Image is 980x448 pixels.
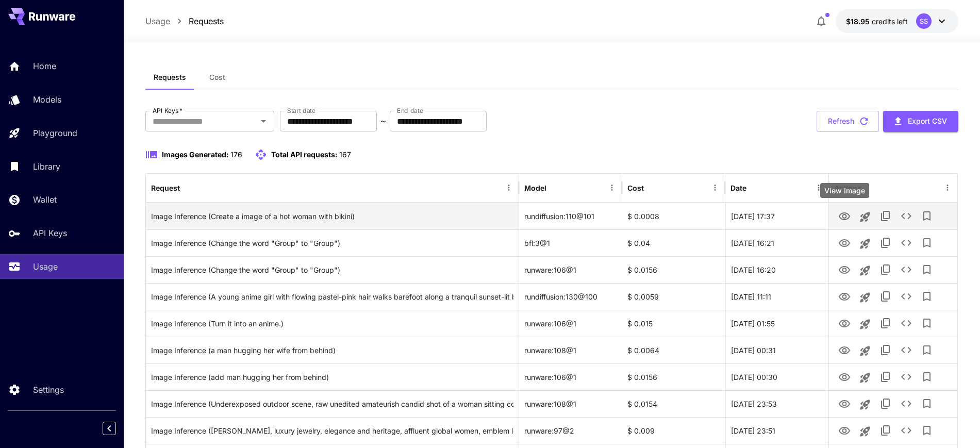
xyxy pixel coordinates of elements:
button: See details [896,206,917,226]
button: View Image [834,366,855,387]
button: View Image [834,339,855,360]
button: Copy TaskUUID [875,367,896,387]
div: Request [151,184,180,192]
label: Start date [287,106,315,115]
div: runware:97@2 [519,417,622,444]
span: Total API requests: [271,150,338,159]
button: Add to library [917,367,937,387]
p: Usage [33,260,58,273]
button: Sort [645,180,659,195]
button: Add to library [917,233,937,253]
div: rundiffusion:110@101 [519,203,622,229]
button: View Image [834,259,855,280]
button: Open [256,114,271,128]
button: Launch in playground [855,421,875,442]
div: Click to copy prompt [151,257,513,283]
button: Menu [708,180,722,195]
button: Copy TaskUUID [875,206,896,226]
div: 22 Aug, 2025 23:51 [725,417,828,444]
button: Copy TaskUUID [875,286,896,307]
button: Add to library [917,286,937,307]
button: Menu [605,180,619,195]
button: Add to library [917,206,937,226]
button: See details [896,340,917,360]
button: View Image [834,232,855,253]
div: Click to copy prompt [151,391,513,417]
div: Click to copy prompt [151,230,513,256]
div: runware:106@1 [519,363,622,390]
button: Launch in playground [855,207,875,227]
div: Model [524,184,546,192]
button: Menu [811,180,826,195]
button: Launch in playground [855,314,875,335]
span: credits left [872,17,908,26]
span: Images Generated: [162,150,229,159]
label: API Keys [153,106,182,115]
div: 23 Aug, 2025 11:11 [725,283,828,310]
button: Add to library [917,259,937,280]
button: Sort [547,180,562,195]
button: View Image [834,393,855,414]
button: Launch in playground [855,260,875,281]
div: 23 Aug, 2025 17:37 [725,203,828,229]
button: See details [896,259,917,280]
p: Models [33,93,61,106]
p: Home [33,60,56,72]
div: $ 0.0156 [622,256,725,283]
div: $ 0.009 [622,417,725,444]
button: See details [896,393,917,414]
button: Copy TaskUUID [875,340,896,360]
button: Collapse sidebar [103,422,116,435]
div: $ 0.0008 [622,203,725,229]
div: View Image [820,183,869,198]
button: Add to library [917,313,937,334]
div: Collapse sidebar [110,419,124,438]
div: $18.95307 [846,16,908,27]
button: Copy TaskUUID [875,393,896,414]
button: Copy TaskUUID [875,233,896,253]
label: End date [397,106,423,115]
button: Copy TaskUUID [875,420,896,441]
p: Wallet [33,193,57,206]
div: Click to copy prompt [151,364,513,390]
button: View Image [834,205,855,226]
button: Sort [181,180,195,195]
div: rundiffusion:130@100 [519,283,622,310]
button: View Image [834,312,855,334]
div: $ 0.0059 [622,283,725,310]
div: Cost [627,184,644,192]
div: runware:106@1 [519,256,622,283]
p: API Keys [33,227,67,239]
button: See details [896,420,917,441]
button: View Image [834,286,855,307]
div: SS [916,13,932,29]
a: Usage [145,15,170,27]
div: Click to copy prompt [151,284,513,310]
span: 167 [339,150,351,159]
div: Click to copy prompt [151,203,513,229]
div: runware:108@1 [519,390,622,417]
button: See details [896,286,917,307]
button: Add to library [917,420,937,441]
button: Launch in playground [855,234,875,254]
button: Launch in playground [855,287,875,308]
button: Menu [940,180,955,195]
div: 23 Aug, 2025 00:30 [725,363,828,390]
div: $ 0.04 [622,229,725,256]
button: Launch in playground [855,394,875,415]
p: Settings [33,384,64,396]
div: $ 0.0064 [622,337,725,363]
button: View Image [834,420,855,441]
div: $ 0.0154 [622,390,725,417]
button: $18.95307SS [836,9,958,33]
div: $ 0.015 [622,310,725,337]
div: 23 Aug, 2025 01:55 [725,310,828,337]
div: Click to copy prompt [151,337,513,363]
button: Refresh [817,111,879,132]
button: Copy TaskUUID [875,259,896,280]
div: Click to copy prompt [151,310,513,337]
a: Requests [189,15,224,27]
div: 23 Aug, 2025 16:20 [725,256,828,283]
button: Menu [502,180,516,195]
